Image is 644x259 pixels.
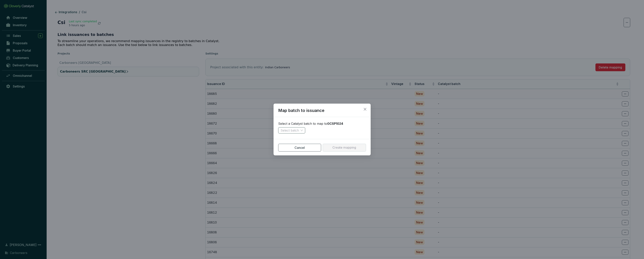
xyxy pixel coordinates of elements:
[295,145,305,150] span: Cancel
[274,107,371,117] h2: Map batch to issuance
[278,144,321,152] button: Cancel
[327,122,343,126] b: GCSP1024
[323,144,366,152] button: Create mapping
[278,122,366,126] p: Select a Catalyst batch to map to
[362,107,368,111] span: Close
[363,107,367,111] span: close
[362,106,368,112] button: Close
